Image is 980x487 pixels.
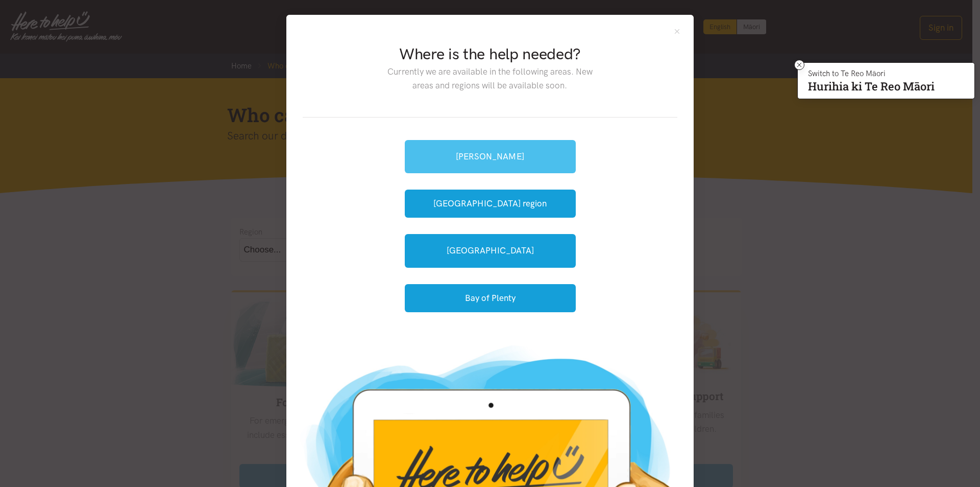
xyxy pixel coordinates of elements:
a: [GEOGRAPHIC_DATA] [405,234,576,267]
button: Close [673,27,681,36]
p: Hurihia ki Te Reo Māori [808,82,935,91]
h2: Where is the help needed? [379,43,600,65]
button: Bay of Plenty [405,284,576,312]
button: [GEOGRAPHIC_DATA] region [405,190,576,218]
a: [PERSON_NAME] [405,140,576,173]
p: Switch to Te Reo Māori [808,71,935,77]
p: Currently we are available in the following areas. New areas and regions will be available soon. [379,65,600,92]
